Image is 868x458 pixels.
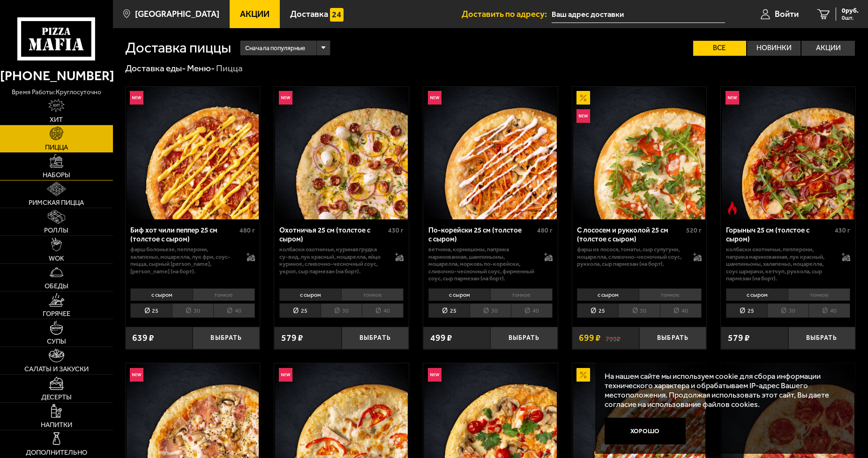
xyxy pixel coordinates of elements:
button: Выбрать [342,327,409,349]
li: 40 [808,303,850,317]
li: с сыром [428,288,490,301]
s: 799 ₽ [606,333,621,342]
img: Охотничья 25 см (толстое с сыром) [275,87,408,219]
input: Ваш адрес доставки [552,6,725,23]
li: 25 [130,303,172,317]
span: [GEOGRAPHIC_DATA] [135,10,219,19]
li: 40 [213,303,255,317]
button: Выбрать [788,327,855,349]
li: 25 [726,303,767,317]
div: Охотничья 25 см (толстое с сыром) [279,226,386,243]
span: 579 ₽ [728,333,750,342]
span: Обеды [45,283,68,290]
span: 639 ₽ [132,333,154,342]
div: Биф хот чили пеппер 25 см (толстое с сыром) [130,226,237,243]
li: тонкое [193,288,255,301]
p: фарш болоньезе, пепперони, халапеньо, моцарелла, лук фри, соус-пицца, сырный [PERSON_NAME], [PERS... [130,246,237,275]
span: 0 руб. [842,8,859,14]
li: тонкое [639,288,701,301]
span: Наборы [43,172,70,179]
li: 40 [362,303,404,317]
p: На нашем сайте мы используем cookie для сбора информации технического характера и обрабатываем IP... [605,371,841,409]
img: Новинка [428,91,441,105]
span: Доставить по адресу: [462,10,552,19]
span: Войти [775,10,799,19]
span: Десерты [41,394,72,401]
label: Акции [801,41,855,55]
img: 15daf4d41897b9f0e9f617042186c801.svg [330,8,344,22]
div: Горыныч 25 см (толстое с сыром) [726,226,832,243]
span: 430 г [388,226,404,234]
a: АкционныйНовинкаС лососем и рукколой 25 см (толстое с сыром) [572,87,707,219]
img: Акционный [576,91,590,105]
li: с сыром [577,288,639,301]
p: колбаски охотничьи, куриная грудка су-вид, лук красный, моцарелла, яйцо куриное, сливочно-чесночн... [279,246,386,275]
span: 480 г [537,226,553,234]
span: 0 шт. [842,15,859,21]
img: Новинка [576,109,590,123]
img: Новинка [130,91,143,105]
a: НовинкаБиф хот чили пеппер 25 см (толстое с сыром) [126,87,260,219]
span: 579 ₽ [281,333,303,342]
button: Выбрать [193,327,260,349]
img: Новинка [130,368,143,382]
span: Горячее [43,310,70,317]
li: 30 [767,303,808,317]
span: Напитки [41,421,72,428]
h1: Доставка пиццы [125,41,231,55]
p: колбаски Охотничьи, пепперони, паприка маринованная, лук красный, шампиньоны, халапеньо, моцарелл... [726,246,833,282]
span: Салаты и закуски [24,366,89,373]
a: Доставка еды- [125,63,186,74]
p: ветчина, корнишоны, паприка маринованная, шампиньоны, моцарелла, морковь по-корейски, сливочно-че... [428,246,535,282]
div: Пицца [216,62,243,74]
span: 430 г [835,226,850,234]
a: НовинкаОстрое блюдоГорыныч 25 см (толстое с сыром) [721,87,855,219]
p: фарш из лосося, томаты, сыр сулугуни, моцарелла, сливочно-чесночный соус, руккола, сыр пармезан (... [577,246,684,267]
span: Пицца [45,144,68,151]
img: По-корейски 25 см (толстое с сыром) [424,87,557,219]
span: Римская пицца [29,199,84,206]
span: 499 ₽ [430,333,452,342]
a: Меню- [187,63,215,74]
span: Хит [50,116,63,123]
li: 40 [660,303,702,317]
img: С лососем и рукколой 25 см (толстое с сыром) [573,87,706,219]
img: Новинка [428,368,441,382]
li: 25 [577,303,618,317]
a: НовинкаОхотничья 25 см (толстое с сыром) [274,87,409,219]
label: Новинки [747,41,801,55]
li: с сыром [279,288,341,301]
img: Новинка [279,368,292,382]
label: Все [693,41,747,55]
span: 699 ₽ [579,333,601,342]
button: Выбрать [639,327,706,349]
li: 30 [470,303,511,317]
li: 40 [511,303,553,317]
li: 25 [279,303,321,317]
span: Дополнительно [26,449,87,456]
button: Хорошо [605,418,686,445]
img: Острое блюдо [726,201,739,215]
div: По-корейски 25 см (толстое с сыром) [428,226,535,243]
span: Доставка [290,10,328,19]
span: Акции [240,10,269,19]
li: 30 [172,303,213,317]
img: Горыныч 25 см (толстое с сыром) [722,87,854,219]
span: Роллы [44,227,68,234]
a: НовинкаПо-корейски 25 см (толстое с сыром) [423,87,558,219]
li: с сыром [130,288,192,301]
li: 25 [428,303,470,317]
img: Акционный [576,368,590,382]
li: 30 [618,303,659,317]
img: Новинка [279,91,292,105]
span: Супы [47,338,66,345]
span: 520 г [686,226,702,234]
li: 30 [321,303,362,317]
img: Биф хот чили пеппер 25 см (толстое с сыром) [127,87,259,219]
img: Новинка [726,91,739,105]
li: тонкое [341,288,404,301]
span: WOK [49,255,64,262]
button: Выбрать [490,327,557,349]
div: С лососем и рукколой 25 см (толстое с сыром) [577,226,683,243]
span: Сначала популярные [245,39,305,57]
